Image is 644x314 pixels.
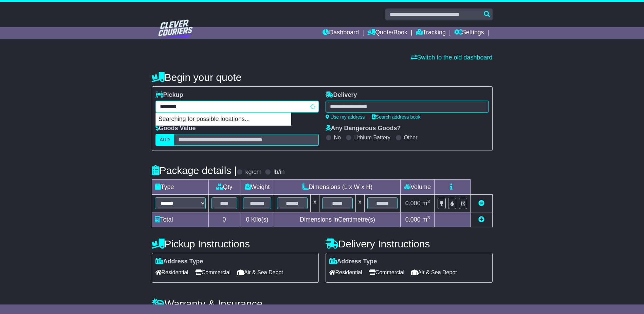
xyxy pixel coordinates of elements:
[369,267,404,278] span: Commercial
[152,180,208,195] td: Type
[155,267,188,278] span: Residential
[152,298,493,309] h4: Warranty & Insurance
[404,134,418,141] label: Other
[155,134,174,146] label: AUD
[326,114,365,120] a: Use my address
[454,27,484,39] a: Settings
[427,199,430,204] sup: 3
[401,180,435,195] td: Volume
[240,180,274,195] td: Weight
[405,200,421,207] span: 0.000
[240,212,274,227] td: Kilo(s)
[334,134,341,141] label: No
[326,125,401,132] label: Any Dangerous Goods?
[416,27,446,39] a: Tracking
[405,216,421,223] span: 0.000
[323,27,359,39] a: Dashboard
[208,212,240,227] td: 0
[311,195,319,212] td: x
[155,258,203,265] label: Address Type
[274,212,401,227] td: Dimensions in Centimetre(s)
[326,238,493,249] h4: Delivery Instructions
[152,165,237,176] h4: Package details |
[152,238,319,249] h4: Pickup Instructions
[422,216,430,223] span: m
[152,72,493,83] h4: Begin your quote
[329,258,377,265] label: Address Type
[156,113,291,126] p: Searching for possible locations...
[478,200,484,207] a: Remove this item
[367,27,407,39] a: Quote/Book
[152,212,208,227] td: Total
[427,215,430,220] sup: 3
[411,267,457,278] span: Air & Sea Depot
[478,216,484,223] a: Add new item
[273,169,284,176] label: lb/in
[155,101,319,112] typeahead: Please provide city
[355,195,364,212] td: x
[245,169,261,176] label: kg/cm
[274,180,401,195] td: Dimensions (L x W x H)
[155,91,183,99] label: Pickup
[326,91,357,99] label: Delivery
[155,125,196,132] label: Goods Value
[208,180,240,195] td: Qty
[422,200,430,207] span: m
[354,134,390,141] label: Lithium Battery
[237,267,283,278] span: Air & Sea Depot
[329,267,362,278] span: Residential
[411,54,492,61] a: Switch to the old dashboard
[195,267,231,278] span: Commercial
[372,114,421,120] a: Search address book
[246,216,249,223] span: 0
